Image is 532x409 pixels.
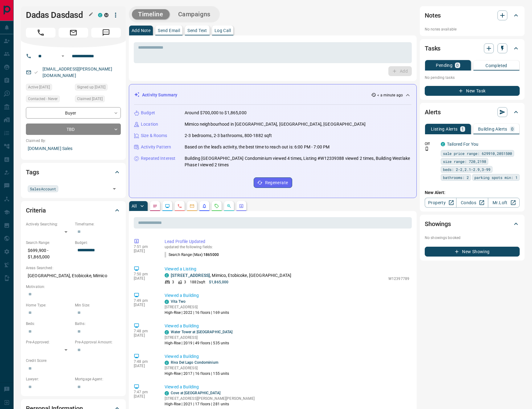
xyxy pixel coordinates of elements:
[165,365,229,371] p: [STREET_ADDRESS]
[425,217,520,231] div: Showings
[425,107,441,117] h2: Alerts
[431,127,458,131] p: Listing Alerts
[141,121,158,128] p: Location
[165,252,219,257] p: Search Range (Max) :
[26,203,121,218] div: Criteria
[425,141,437,147] p: Off
[425,86,520,96] button: New Task
[425,247,520,257] button: New Showing
[59,52,67,60] button: Open
[425,189,520,196] p: New Alert:
[134,303,155,307] p: [DATE]
[26,124,121,135] div: TBD
[171,330,233,334] a: Water Tower at [GEOGRAPHIC_DATA]
[441,142,445,146] div: condos.ca
[34,70,38,75] svg: Email Valid
[165,323,409,329] p: Viewed a Building
[75,240,121,245] p: Budget:
[165,396,255,401] p: [STREET_ADDRESS][PERSON_NAME][PERSON_NAME]
[30,186,56,192] span: SalesAccount
[26,271,121,281] p: [GEOGRAPHIC_DATA], Etobicoke, Mimico
[165,371,229,376] p: High-Rise | 2017 | 16 floors | 155 units
[165,340,233,346] p: High-Rise | 2019 | 49 floors | 535 units
[388,276,409,281] p: W12397789
[165,310,229,315] p: High-Rise | 2022 | 16 floors | 169 units
[28,84,50,90] span: Active [DATE]
[203,253,219,257] span: 1865000
[185,110,247,116] p: Around $700,000 to $1,865,000
[26,284,121,290] p: Motivation:
[171,272,291,279] p: , Mimico, Etobicoke, [GEOGRAPHIC_DATA]
[26,245,72,262] p: $699,900 - $1,865,000
[474,174,518,180] span: parking spots min: 1
[425,73,520,82] p: No pending tasks
[134,245,155,249] p: 7:51 pm
[165,245,409,249] p: updated the following fields:
[43,67,112,78] a: [EMAIL_ADDRESS][PERSON_NAME][DOMAIN_NAME]
[134,390,155,394] p: 7:47 pm
[91,28,121,38] span: Message
[190,204,194,209] svg: Emails
[443,166,490,172] span: beds: 2-2,2.1-2.9,3-99
[425,198,456,208] a: Property
[141,155,175,162] p: Repeated Interest
[447,142,478,147] a: Tailored For You
[75,339,121,345] p: Pre-Approval Amount:
[134,394,155,399] p: [DATE]
[172,279,174,285] p: 3
[187,28,207,33] p: Send Text
[185,155,411,168] p: Building [GEOGRAPHIC_DATA] Condominium viewed 4 times, Listing #W12339388 viewed 2 times, Buildin...
[461,127,464,131] p: 1
[134,89,411,101] div: Activity Summary< a minute ago
[75,95,121,104] div: Wed Feb 19 2025
[165,238,409,245] p: Lead Profile Updated
[171,391,220,395] a: Cove at [GEOGRAPHIC_DATA]
[59,28,88,38] span: Email
[26,107,121,119] div: Buyer
[77,96,103,102] span: Claimed [DATE]
[425,105,520,119] div: Alerts
[142,92,177,98] p: Activity Summary
[26,302,72,308] p: Home Type:
[75,376,121,382] p: Mortgage Agent:
[425,235,520,241] p: No showings booked
[134,364,155,368] p: [DATE]
[26,265,121,271] p: Areas Searched:
[185,132,272,139] p: 2-3 bedrooms, 2-3 bathrooms, 800-1882 sqft
[425,43,440,53] h2: Tasks
[26,10,89,20] h1: Dadas Dasdasd
[165,384,409,390] p: Viewed a Building
[134,333,155,338] p: [DATE]
[202,204,207,209] svg: Listing Alerts
[26,321,72,326] p: Beds:
[214,204,219,209] svg: Requests
[75,302,121,308] p: Min Size:
[511,127,514,131] p: 0
[134,249,155,253] p: [DATE]
[239,204,244,209] svg: Agent Actions
[443,150,512,156] span: sale price range: 629910,2051500
[141,110,155,116] p: Budget
[215,28,231,33] p: Log Call
[141,132,167,139] p: Size & Rooms
[132,28,150,33] p: Add Note
[165,266,409,272] p: Viewed a Listing
[134,359,155,364] p: 7:48 pm
[134,298,155,303] p: 7:49 pm
[134,276,155,281] p: [DATE]
[185,144,329,150] p: Based on the lead's activity, the best time to reach out is: 6:00 PM - 7:00 PM
[98,13,102,17] div: condos.ca
[425,10,441,20] h2: Notes
[132,204,137,208] p: All
[190,279,205,285] p: 1882 sqft
[104,13,108,17] div: mrloft.ca
[425,41,520,56] div: Tasks
[184,279,186,285] p: 3
[26,28,55,38] span: Call
[425,147,429,151] svg: Push Notification Only
[377,92,403,98] p: < a minute ago
[165,391,169,395] div: condos.ca
[425,8,520,23] div: Notes
[26,376,72,382] p: Lawyer:
[165,335,233,340] p: [STREET_ADDRESS]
